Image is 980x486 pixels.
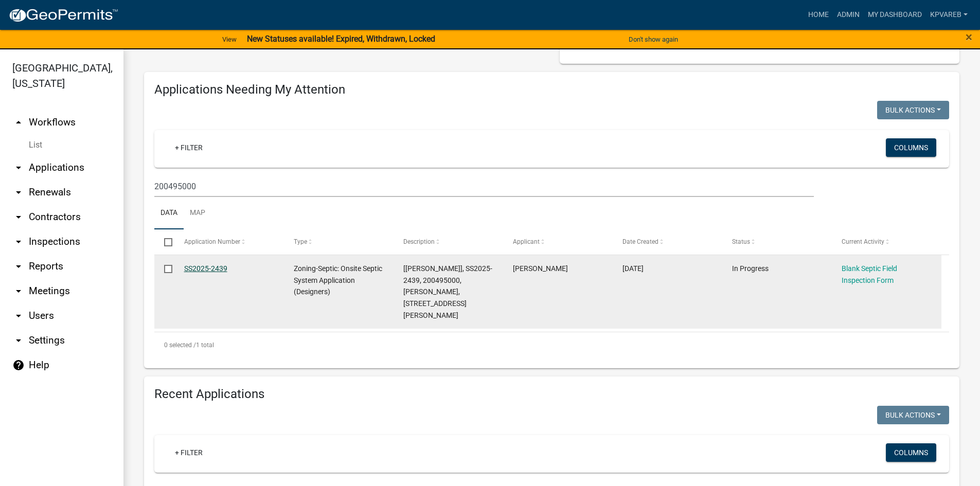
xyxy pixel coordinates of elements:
span: Current Activity [842,238,884,245]
datatable-header-cell: Applicant [503,229,613,254]
a: + Filter [167,138,211,157]
datatable-header-cell: Current Activity [832,229,941,254]
span: × [966,30,972,44]
datatable-header-cell: Application Number [174,229,283,254]
span: Patricia Stock [513,264,568,273]
span: Type [294,238,307,245]
i: help [12,359,25,371]
button: Columns [886,138,936,157]
button: Columns [886,443,936,462]
i: arrow_drop_up [12,116,25,129]
span: Zoning-Septic: Onsite Septic System Application (Designers) [294,264,382,296]
i: arrow_drop_down [12,310,25,322]
a: + Filter [167,443,211,462]
a: Data [154,197,184,230]
input: Search for applications [154,176,814,197]
strong: New Statuses available! Expired, Withdrawn, Locked [247,34,435,44]
button: Bulk Actions [877,101,949,119]
a: Map [184,197,211,230]
span: 0 selected / [164,341,196,349]
datatable-header-cell: Date Created [613,229,722,254]
a: Blank Septic Field Inspection Form [842,264,897,284]
a: My Dashboard [864,5,926,25]
i: arrow_drop_down [12,260,25,273]
div: 1 total [154,332,949,358]
span: [Jeff Rusness], SS2025-2439, 200495000, KELLY RIGGLE, 39121 DORA LEE RD [403,264,492,319]
h4: Applications Needing My Attention [154,82,949,97]
a: kpvareb [926,5,972,25]
a: Home [804,5,833,25]
i: arrow_drop_down [12,334,25,347]
span: Application Number [184,238,240,245]
span: 07/31/2025 [622,264,644,273]
button: Bulk Actions [877,406,949,424]
i: arrow_drop_down [12,211,25,223]
datatable-header-cell: Status [722,229,832,254]
button: Don't show again [625,31,682,48]
i: arrow_drop_down [12,161,25,174]
a: Admin [833,5,864,25]
i: arrow_drop_down [12,186,25,199]
datatable-header-cell: Type [283,229,393,254]
datatable-header-cell: Description [394,229,503,254]
a: View [218,31,241,48]
a: SS2025-2439 [184,264,227,273]
i: arrow_drop_down [12,285,25,297]
h4: Recent Applications [154,387,949,402]
span: Date Created [622,238,658,245]
span: In Progress [732,264,769,273]
span: Description [403,238,435,245]
span: Status [732,238,750,245]
datatable-header-cell: Select [154,229,174,254]
span: Applicant [513,238,540,245]
i: arrow_drop_down [12,236,25,248]
button: Close [966,31,972,43]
